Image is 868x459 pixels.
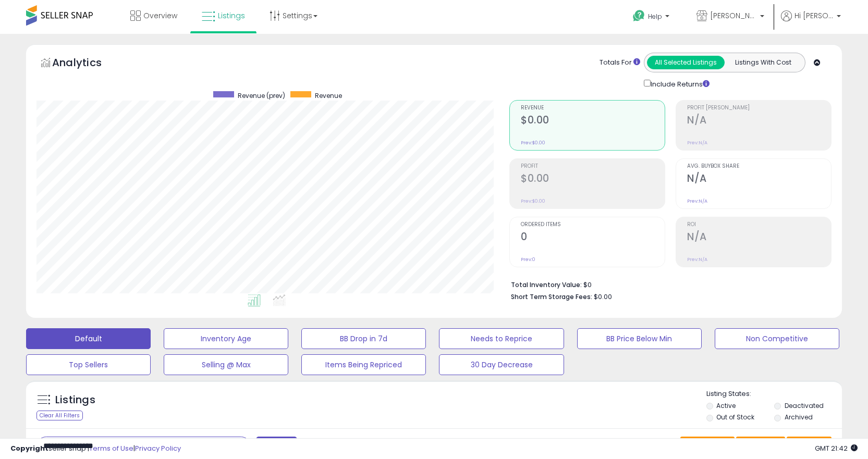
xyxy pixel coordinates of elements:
[577,328,702,349] button: BB Price Below Min
[439,328,564,349] button: Needs to Reprice
[687,105,831,111] span: Profit [PERSON_NAME]
[716,401,736,410] label: Active
[785,413,813,421] label: Archived
[511,280,582,289] b: Total Inventory Value:
[680,437,735,454] button: Save View
[687,198,707,204] small: Prev: N/A
[600,58,640,68] div: Totals For
[706,389,842,399] p: Listing States:
[687,172,831,187] h2: N/A
[26,354,151,375] button: Top Sellers
[36,411,83,420] div: Clear All Filters
[164,354,288,375] button: Selling @ Max
[439,354,564,375] button: 30 Day Decrease
[787,437,832,454] button: Actions
[736,437,785,454] button: Columns
[687,231,831,245] h2: N/A
[687,114,831,128] h2: N/A
[26,328,151,349] button: Default
[301,354,426,375] button: Items Being Repriced
[521,114,665,128] h2: $0.00
[716,413,754,421] label: Out of Stock
[710,10,757,21] span: [PERSON_NAME]'s Toys
[315,91,342,100] span: Revenue
[521,222,665,228] span: Ordered Items
[687,222,831,228] span: ROI
[521,140,545,146] small: Prev: $0.00
[647,56,725,69] button: All Selected Listings
[687,164,831,169] span: Avg. Buybox Share
[724,56,802,69] button: Listings With Cost
[238,91,285,100] span: Revenue (prev)
[715,328,839,349] button: Non Competitive
[511,292,592,301] b: Short Term Storage Fees:
[687,256,707,263] small: Prev: N/A
[521,231,665,245] h2: 0
[687,140,707,146] small: Prev: N/A
[55,393,95,407] h5: Listings
[521,164,665,169] span: Profit
[10,443,48,453] strong: Copyright
[594,292,612,302] span: $0.00
[794,10,834,21] span: Hi [PERSON_NAME]
[218,10,245,21] span: Listings
[815,443,858,453] span: 2025-08-12 21:42 GMT
[256,437,297,455] button: Filters
[521,256,535,263] small: Prev: 0
[301,328,426,349] button: BB Drop in 7d
[143,10,177,21] span: Overview
[632,9,645,22] i: Get Help
[781,10,841,34] a: Hi [PERSON_NAME]
[521,172,665,187] h2: $0.00
[521,105,665,111] span: Revenue
[10,444,181,454] div: seller snap | |
[164,328,288,349] button: Inventory Age
[52,55,122,72] h5: Analytics
[511,278,824,290] li: $0
[636,78,722,90] div: Include Returns
[648,12,662,21] span: Help
[521,198,545,204] small: Prev: $0.00
[785,401,824,410] label: Deactivated
[625,2,680,34] a: Help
